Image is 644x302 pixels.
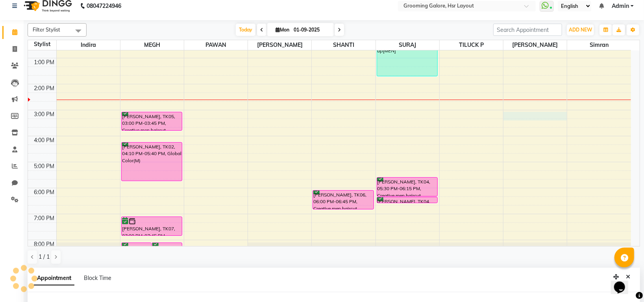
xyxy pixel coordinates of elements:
iframe: chat widget [611,271,636,294]
div: 2:00 PM [33,84,56,93]
input: Search Appointment [493,24,562,36]
span: MEGH [120,40,184,50]
div: [PERSON_NAME], TK06, 06:00 PM-06:45 PM, Creative men haircut [313,191,373,209]
div: 3:00 PM [33,110,56,119]
div: Stylist [28,40,56,48]
div: [PERSON_NAME], TK02, 04:10 PM-05:40 PM, Global Color(M) [122,143,182,181]
input: 2025-09-01 [291,24,331,36]
div: 6:00 PM [33,188,56,196]
div: 7:00 PM [33,214,56,222]
span: TILUCK P [440,40,503,50]
div: [PERSON_NAME], TK05, 03:00 PM-03:45 PM, Creative men haircut [122,112,182,130]
span: Block Time [84,274,111,282]
div: 4:00 PM [33,136,56,145]
span: Simran [567,40,631,50]
span: SHANTI [312,40,375,50]
span: Filter Stylist [33,26,60,33]
span: ADD NEW [569,27,592,33]
div: 8:00 PM [33,240,56,248]
span: Mon [274,27,291,33]
span: Admin [612,2,629,10]
span: PAWAN [184,40,248,50]
span: 1 / 1 [39,253,50,261]
div: [PERSON_NAME], TK07, 07:00 PM-07:45 PM, Creative men haircut [122,217,182,235]
div: 5:00 PM [33,162,56,170]
span: [PERSON_NAME] [503,40,567,50]
div: [PERSON_NAME], TK04, 06:15 PM-06:30 PM, [PERSON_NAME] desigh(craft) [377,197,437,203]
button: ADD NEW [567,24,594,35]
span: [PERSON_NAME] [248,40,311,50]
span: SURAJ [376,40,439,50]
span: Indira [57,40,120,50]
div: Mr [PERSON_NAME], TK01, 08:00 PM-08:45 PM, Creative men haircut [122,243,152,261]
div: [PERSON_NAME], TK04, 05:30 PM-06:15 PM, Creative men haircut [377,178,437,196]
span: Today [236,24,255,36]
span: Appointment [34,271,74,285]
div: Mr [PERSON_NAME], TK01, 08:00 PM-08:15 PM, [PERSON_NAME] desigh(craft) [152,243,182,248]
div: 1:00 PM [33,58,56,67]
